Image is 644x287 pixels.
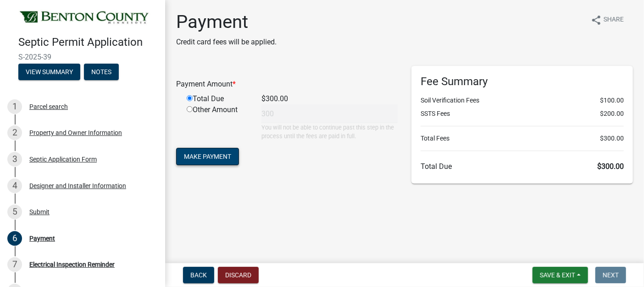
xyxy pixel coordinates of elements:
[600,134,624,143] span: $300.00
[7,257,22,272] div: 7
[7,99,22,114] div: 1
[7,125,22,140] div: 2
[18,10,150,26] img: Benton County, Minnesota
[600,96,624,105] span: $100.00
[29,235,55,242] div: Payment
[29,103,68,110] div: Parcel search
[180,104,255,141] div: Other Amount
[421,109,624,119] li: SSTS Fees
[603,271,619,279] span: Next
[604,15,624,26] span: Share
[169,79,405,90] div: Payment Amount
[180,93,255,104] div: Total Due
[421,162,624,171] h6: Total Due
[7,152,22,167] div: 3
[218,267,259,283] button: Discard
[183,267,214,283] button: Back
[29,183,126,189] div: Designer and Installer Information
[18,53,147,61] span: S-2025-39
[29,156,97,162] div: Septic Application Form
[29,130,122,136] div: Property and Owner Information
[595,267,626,283] button: Next
[18,69,80,76] wm-modal-confirm: Summary
[84,64,119,80] button: Notes
[591,15,602,26] i: share
[7,205,22,219] div: 5
[190,271,207,279] span: Back
[7,231,22,246] div: 6
[597,162,624,171] span: $300.00
[533,267,588,283] button: Save & Exit
[29,209,50,215] div: Submit
[84,69,119,76] wm-modal-confirm: Notes
[421,134,624,143] li: Total Fees
[29,261,115,268] div: Electrical Inspection Reminder
[540,271,575,279] span: Save & Exit
[255,93,405,104] div: $300.00
[583,11,631,29] button: shareShare
[7,179,22,193] div: 4
[18,64,80,80] button: View Summary
[421,75,624,88] h6: Fee Summary
[600,109,624,119] span: $200.00
[176,148,239,165] button: Make Payment
[421,96,624,105] li: Soil Verification Fees
[18,36,158,49] h4: Septic Permit Application
[176,11,277,33] h1: Payment
[176,37,277,48] p: Credit card fees will be applied.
